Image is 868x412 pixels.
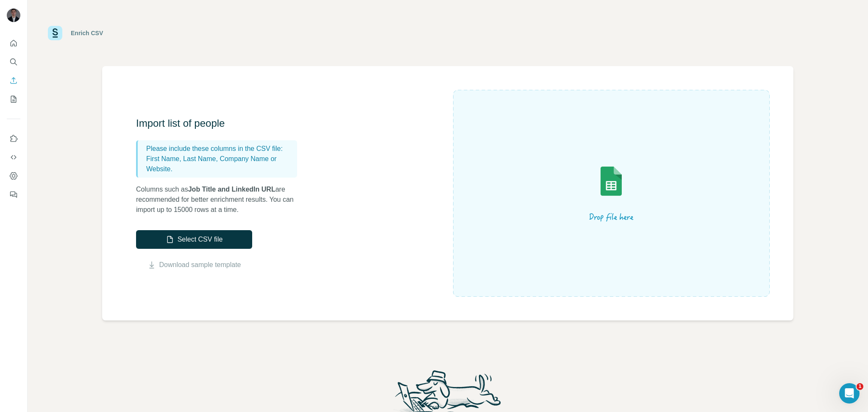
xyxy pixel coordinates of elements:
[136,260,252,270] button: Download sample template
[48,26,62,40] img: Surfe Logo
[188,186,275,193] span: Job Title and LinkedIn URL
[7,36,20,51] button: Quick start
[7,73,20,88] button: Enrich CSV
[71,29,103,37] div: Enrich CSV
[146,144,294,154] p: Please include these columns in the CSV file:
[159,260,241,270] a: Download sample template
[136,230,252,249] button: Select CSV file
[7,150,20,165] button: Use Surfe API
[7,168,20,184] button: Dashboard
[839,383,860,404] iframe: Intercom live chat
[857,383,863,390] span: 1
[7,8,20,22] img: Avatar
[7,187,20,202] button: Feedback
[7,54,20,70] button: Search
[146,154,294,174] p: First Name, Last Name, Company Name or Website.
[136,117,306,130] h3: Import list of people
[7,92,20,107] button: My lists
[136,184,306,215] p: Columns such as are recommended for better enrichment results. You can import up to 15000 rows at...
[7,131,20,146] button: Use Surfe on LinkedIn
[535,142,687,244] img: Surfe Illustration - Drop file here or select below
